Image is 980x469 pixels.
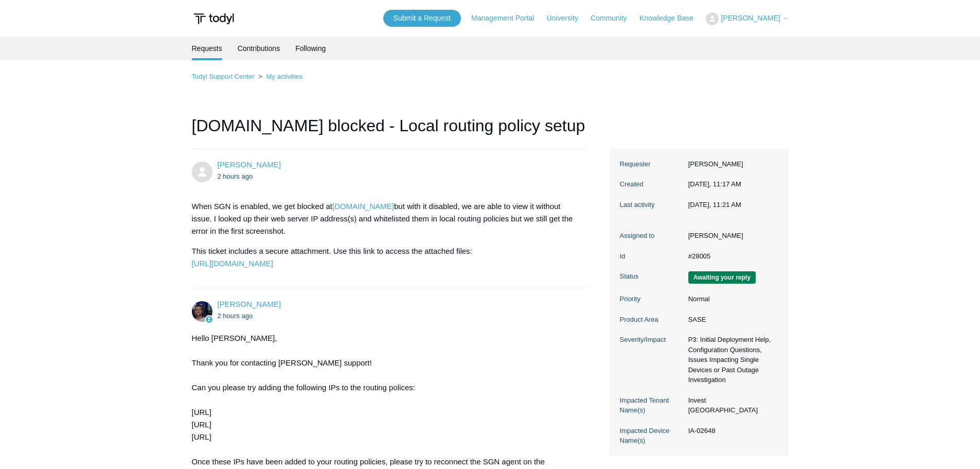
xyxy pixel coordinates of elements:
dt: Requester [620,159,683,169]
dd: IA-02648 [683,426,778,436]
p: This ticket includes a secure attachment. Use this link to access the attached files: [192,245,576,270]
dt: Severity/Impact [620,335,683,345]
p: When SGN is enabled, we get blocked at but with it disabled, we are able to view it without issue... [192,200,576,237]
dt: Last activity [620,200,683,210]
dd: P3: Initial Deployment Help, Configuration Questions, Issues Impacting Single Devices or Past Out... [683,335,778,385]
a: [PERSON_NAME] [218,160,281,169]
a: Submit a Request [383,10,461,27]
dt: Created [620,179,683,189]
button: [PERSON_NAME] [706,12,788,25]
a: My activities [266,73,302,80]
h1: [DOMAIN_NAME] blocked - Local routing policy setup [192,113,586,149]
a: University [546,13,588,24]
time: 09/09/2025, 11:17 [218,172,253,180]
a: Following [295,37,326,60]
time: 09/09/2025, 11:21 [218,312,253,320]
dd: #28005 [683,251,778,262]
a: Contributions [238,37,280,60]
time: 09/09/2025, 11:21 [688,201,741,209]
dd: Invest [GEOGRAPHIC_DATA] [683,395,778,415]
span: We are waiting for you to respond [688,271,756,284]
dt: Assigned to [620,231,683,241]
a: Community [591,13,637,24]
a: [PERSON_NAME] [218,300,281,308]
dt: Impacted Device Name(s) [620,426,683,446]
span: Nick Boggs [218,160,281,169]
span: Connor Davis [218,300,281,308]
a: Todyl Support Center [192,73,255,80]
span: [PERSON_NAME] [721,14,780,22]
dt: Product Area [620,315,683,325]
dt: Id [620,251,683,262]
dd: [PERSON_NAME] [683,231,778,241]
dt: Priority [620,294,683,304]
dd: [PERSON_NAME] [683,159,778,169]
img: Todyl Support Center Help Center home page [192,9,236,28]
dd: Normal [683,294,778,304]
a: Knowledge Base [639,13,704,24]
a: Management Portal [471,13,544,24]
dt: Status [620,271,683,282]
li: Todyl Support Center [192,73,257,80]
li: My activities [256,73,302,80]
a: [DOMAIN_NAME] [332,202,394,211]
a: [URL][DOMAIN_NAME] [192,259,273,268]
li: Requests [192,37,222,60]
dt: Impacted Tenant Name(s) [620,395,683,415]
time: 09/09/2025, 11:17 [688,180,741,188]
dd: SASE [683,315,778,325]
